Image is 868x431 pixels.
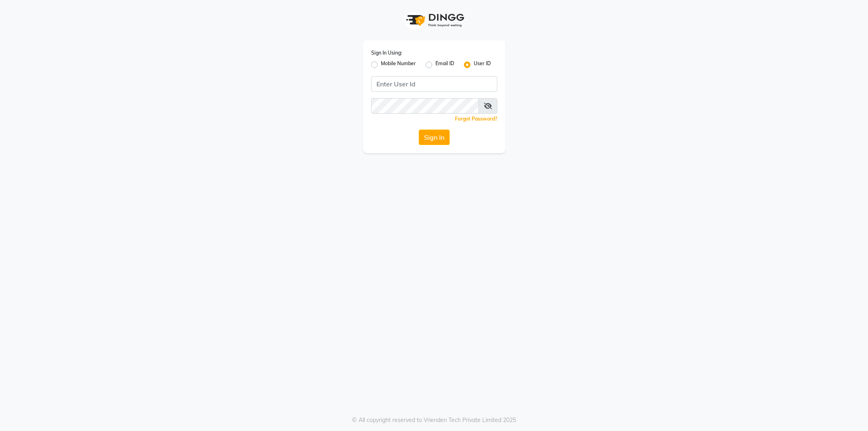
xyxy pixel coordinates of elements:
input: Username [371,76,497,92]
label: Email ID [435,60,454,70]
a: Forgot Password? [455,116,497,122]
img: logo1.svg [402,8,467,32]
button: Sign In [419,130,450,145]
input: Username [371,98,479,114]
label: User ID [474,60,491,70]
label: Sign In Using: [371,49,402,57]
label: Mobile Number [381,60,416,70]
